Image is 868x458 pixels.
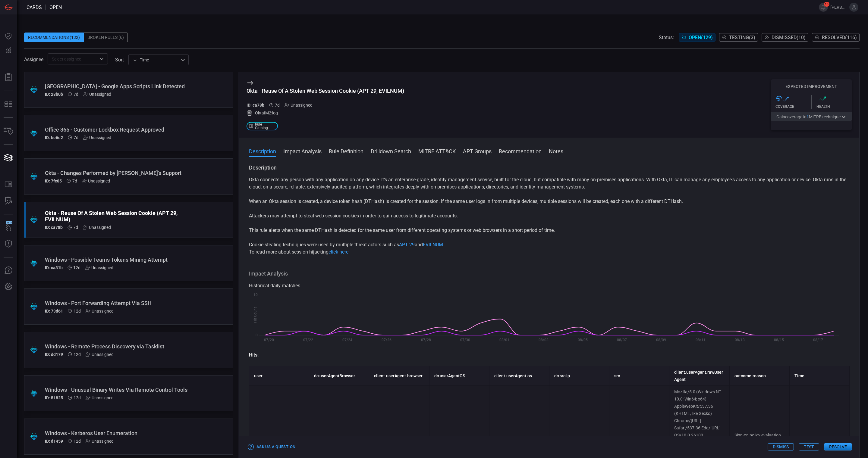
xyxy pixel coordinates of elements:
div: Okta - Reuse Of A Stolen Web Session Cookie (APT 29, EVILNUM) [45,210,189,223]
div: Unassigned [86,352,114,357]
p: Attackers may attempt to steal web session cookies in order to gain access to legitimate accounts. [249,212,850,220]
h5: ID: ca78b [45,225,63,230]
button: Cards [1,151,16,165]
div: Recommendations (132) [24,33,84,42]
strong: user [254,373,263,378]
text: 08/05 [578,338,588,342]
strong: client.userAgent.os [494,373,532,378]
text: 08/15 [774,338,784,342]
button: Reports [1,70,16,85]
button: Detections [1,43,16,58]
span: Aug 19, 2025 7:57 AM [73,225,78,230]
div: Palo Alto - Google Apps Scripts Link Detected [45,83,189,89]
span: Aug 14, 2025 4:08 AM [74,309,81,313]
div: OktaIM2:log [247,110,404,116]
span: Aug 14, 2025 4:08 AM [73,265,80,270]
p: Okta connects any person with any application on any device. It's an enterprise-grade, identity m... [249,176,850,191]
a: EVILNUM [423,242,443,248]
button: Ask Us a Question [247,442,297,452]
h5: ID: be6e2 [45,135,63,140]
div: Unassigned [82,179,110,183]
button: Preferences [1,280,16,294]
button: 15 [819,3,828,12]
span: Status: [659,35,674,40]
span: Aug 19, 2025 7:57 AM [74,92,78,97]
button: Wingman [1,220,16,235]
text: 07/22 [303,338,313,342]
span: [PERSON_NAME].[PERSON_NAME] [830,5,847,10]
button: Rule Definition [329,147,363,154]
h5: ID: 28b0b [45,92,63,97]
button: Test [799,443,819,450]
button: ALERT ANALYSIS [1,194,16,208]
button: Resolved(116) [812,33,860,42]
div: Coverage [775,104,811,109]
span: Aug 14, 2025 4:08 AM [74,439,81,444]
strong: client.userAgent.browser [374,373,423,378]
input: Select assignee [49,55,96,63]
text: 08/03 [539,338,549,342]
span: Aug 14, 2025 4:08 AM [74,395,81,400]
span: Open ( 129 ) [689,35,713,40]
button: Drilldown Search [371,147,411,154]
div: Windows - Port Forwarding Attempt Via SSH [45,300,189,306]
div: Broken Rules (6) [84,33,128,42]
h5: ID: d1459 [45,439,63,444]
h5: ID: 7fc85 [45,179,62,183]
h5: ID: ca31b [45,265,63,270]
h5: ID: 73d61 [45,309,63,313]
div: Windows - Kerberos User Enumeration [45,430,189,436]
text: 08/07 [617,338,627,342]
button: Dismiss [768,443,794,450]
text: 07/24 [342,338,352,342]
button: Rule Catalog [1,177,16,192]
button: Description [249,147,276,154]
text: 08/01 [499,338,509,342]
text: 08/17 [813,338,823,342]
h5: ID: 51825 [45,395,63,400]
button: Testing(3) [719,33,758,42]
span: Assignee [24,57,43,62]
h5: ID: ca78b [247,103,264,107]
button: Notes [549,147,563,154]
button: MITRE ATT&CK [418,147,456,154]
span: 15 [824,2,829,7]
strong: client.userAgent.rawUserAgent [674,370,723,382]
strong: Time [794,373,804,378]
text: 07/30 [460,338,470,342]
div: Unassigned [83,135,111,140]
text: 08/09 [656,338,666,342]
button: Resolve [824,443,852,450]
span: Aug 14, 2025 4:08 AM [74,352,81,357]
div: Unassigned [83,92,111,97]
div: Historical daily matches [249,282,850,289]
div: Unassigned [86,309,114,313]
button: Dashboard [1,29,16,43]
button: Ask Us A Question [1,263,16,278]
p: Cookie stealing techniques were used by multiple threat actors such as and . [249,241,850,248]
div: Unassigned [83,225,111,230]
div: Unassigned [86,439,114,444]
button: Open(129) [679,33,715,42]
strong: Hits: [249,352,259,358]
text: 07/20 [264,338,274,342]
a: click here. [329,249,350,255]
text: Hit Count [253,307,257,323]
div: Office 365 - Customer Lockbox Request Approved [45,126,189,133]
div: Windows - Remote Process Discovery via Tasklist [45,343,189,350]
strong: outcome.reason [734,373,766,378]
strong: dc userAgentBrowser [314,373,355,378]
button: Inventory [1,124,16,138]
p: This rule alerts when the same DTHash is detected for the same user from different operating syst... [249,227,850,234]
span: Rule Catalog [255,123,275,130]
h5: Expected Improvement [771,84,852,89]
text: 07/28 [421,338,431,342]
a: APT 29 [399,242,415,248]
span: open [49,5,62,10]
text: 10 [253,293,258,297]
button: Threat Intelligence [1,237,16,251]
h3: Description [249,164,850,171]
span: Cards [27,5,42,10]
text: 0 [256,333,258,337]
strong: dc src ip [554,373,570,378]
